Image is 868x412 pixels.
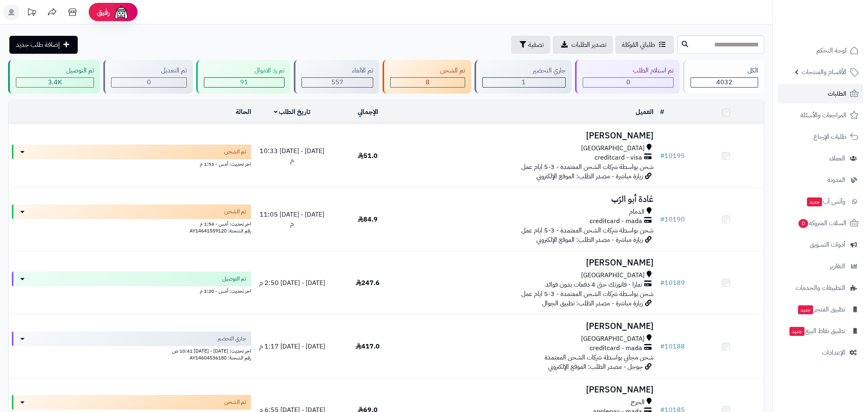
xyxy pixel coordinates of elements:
[590,344,642,353] span: creditcard - mada
[482,66,566,75] div: جاري التحضير
[195,60,292,94] a: تم رد الاموال 91
[571,40,606,50] span: تصدير الطلبات
[259,278,325,288] span: [DATE] - [DATE] 2:50 م
[218,335,246,343] span: جاري التحضير
[615,36,674,54] a: طلباتي المُوكلة
[798,217,846,229] span: السلات المتروكة
[12,159,251,168] div: اخر تحديث: أمس - 1:53 م
[681,60,766,94] a: الكل4032
[778,300,863,319] a: تطبيق المتجرجديد
[660,278,685,288] a: #10189
[798,305,813,314] span: جديد
[778,41,863,60] a: لوحة التحكم
[778,213,863,233] a: السلات المتروكة0
[548,362,643,372] span: جوجل - مصدر الطلب: الموقع الإلكتروني
[797,304,845,315] span: تطبيق المتجر
[356,278,380,288] span: 247.6
[302,66,373,75] div: تم الالغاء
[381,60,473,94] a: تم الشحن 8
[778,170,863,190] a: المدونة
[521,289,654,299] span: شحن بواسطة شركات الشحن المعتمدة - 3-5 ايام عمل
[778,235,863,254] a: أدوات التسويق
[778,149,863,168] a: العملاء
[626,77,630,87] span: 0
[631,398,645,407] span: الخرج
[358,151,378,161] span: 51.0
[542,298,643,308] span: زيارة مباشرة - مصدر الطلب: تطبيق الجوال
[190,227,251,234] span: رقم الشحنة: AY14641559120
[522,77,526,87] span: 1
[800,110,846,121] span: المراجعات والأسئلة
[358,215,378,224] span: 84.9
[660,151,665,161] span: #
[409,258,654,267] h3: [PERSON_NAME]
[691,66,758,75] div: الكل
[778,256,863,276] a: التقارير
[528,40,544,50] span: تصفية
[828,88,846,99] span: الطلبات
[636,107,654,117] a: العميل
[409,322,654,331] h3: [PERSON_NAME]
[583,66,674,75] div: تم استلام الطلب
[660,342,685,351] a: #10188
[292,60,381,94] a: تم الالغاء 557
[426,77,430,87] span: 8
[629,207,645,217] span: الدمام
[545,280,642,289] span: تمارا - فاتورتك حتى 4 دفعات بدون فوائد
[660,215,665,224] span: #
[581,144,645,153] span: [GEOGRAPHIC_DATA]
[224,148,246,156] span: تم الشحن
[356,342,380,351] span: 417.0
[521,226,654,235] span: شحن بواسطة شركات الشحن المعتمدة - 3-5 ايام عمل
[778,105,863,125] a: المراجعات والأسئلة
[595,153,642,162] span: creditcard - visa
[660,151,685,161] a: #10195
[16,78,94,87] div: 3375
[798,219,808,228] span: 0
[778,84,863,103] a: الطلبات
[660,215,685,224] a: #10190
[536,171,643,181] span: زيارة مباشرة - مصدر الطلب: الموقع الإلكتروني
[260,146,324,165] span: [DATE] - [DATE] 10:33 م
[802,66,846,78] span: الأقسام والمنتجات
[204,66,284,75] div: تم رد الاموال
[830,261,845,272] span: التقارير
[778,192,863,211] a: وآتس آبجديد
[581,271,645,280] span: [GEOGRAPHIC_DATA]
[97,7,110,17] span: رفيق
[22,4,42,22] a: تحديثات المنصة
[16,66,94,75] div: تم التوصيل
[240,77,248,87] span: 91
[827,174,845,186] span: المدونة
[12,219,251,228] div: اخر تحديث: أمس - 1:54 م
[573,60,682,94] a: تم استلام الطلب 0
[822,347,845,358] span: الإعدادات
[806,196,845,207] span: وآتس آب
[224,398,246,406] span: تم الشحن
[813,131,846,142] span: طلبات الإرجاع
[789,327,805,336] span: جديد
[622,40,655,50] span: طلباتي المُوكلة
[190,354,251,362] span: رقم الشحنة: AY14604536180
[147,77,151,87] span: 0
[48,77,62,87] span: 3.4K
[473,60,573,94] a: جاري التحضير 1
[807,197,822,206] span: جديد
[9,36,78,54] a: إضافة طلب جديد
[204,78,284,87] div: 91
[7,60,102,94] a: تم التوصيل 3.4K
[553,36,613,54] a: تصدير الطلبات
[483,78,565,87] div: 1
[590,217,642,226] span: creditcard - mada
[829,153,845,164] span: العملاء
[544,353,654,362] span: شحن مجاني بواسطة شركات الشحن المعتمدة
[796,282,845,294] span: التطبيقات والخدمات
[816,45,846,56] span: لوحة التحكم
[102,60,195,94] a: تم التعديل 0
[810,239,845,250] span: أدوات التسويق
[12,346,251,355] div: اخر تحديث: [DATE] - [DATE] 10:41 ص
[224,208,246,216] span: تم الشحن
[409,195,654,204] h3: غادة أبو الرُب
[331,77,343,87] span: 557
[660,107,664,117] a: #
